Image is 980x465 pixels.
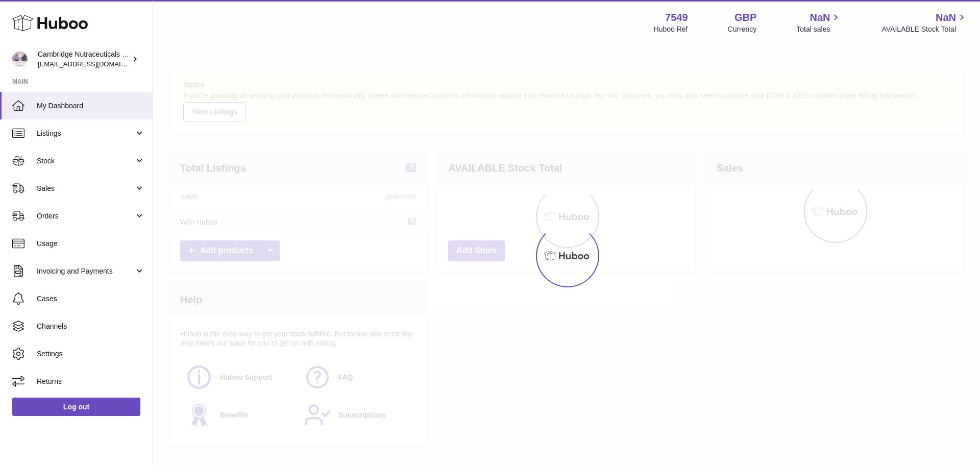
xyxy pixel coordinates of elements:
[38,50,130,69] div: Cambridge Nutraceuticals Ltd
[37,211,134,221] span: Orders
[728,25,757,34] div: Currency
[37,294,145,304] span: Cases
[881,11,968,34] a: NaN AVAILABLE Stock Total
[665,11,688,25] strong: 7549
[734,11,756,25] strong: GBP
[37,349,145,359] span: Settings
[37,129,134,138] span: Listings
[810,11,830,25] span: NaN
[796,25,842,34] span: Total sales
[37,239,145,249] span: Usage
[37,156,134,166] span: Stock
[37,266,134,276] span: Invoicing and Payments
[881,25,968,34] span: AVAILABLE Stock Total
[12,52,28,67] img: internalAdmin-7549@internal.huboo.com
[37,322,145,331] span: Channels
[37,184,134,193] span: Sales
[12,398,140,416] a: Log out
[37,377,145,386] span: Returns
[796,11,842,34] a: NaN Total sales
[37,101,145,111] span: My Dashboard
[38,60,150,68] span: [EMAIL_ADDRESS][DOMAIN_NAME]
[654,25,688,34] div: Huboo Ref
[936,11,956,25] span: NaN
